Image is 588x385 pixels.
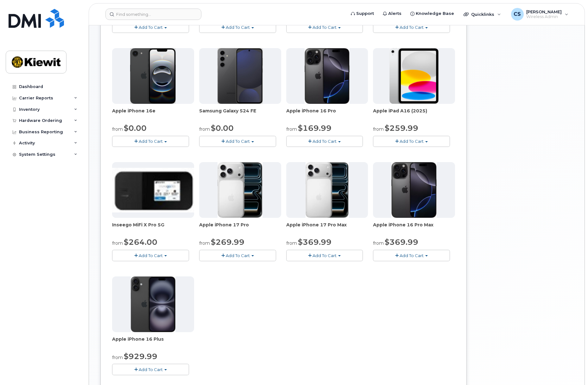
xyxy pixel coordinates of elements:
small: from [112,126,123,132]
span: Support [356,10,374,17]
a: Support [346,7,378,20]
span: $169.99 [298,123,332,133]
div: Inseego MiFi X Pro 5G [112,222,194,234]
img: iphone_16_pro.png [305,48,350,104]
span: Add To Cart [139,253,163,258]
button: Add To Cart [112,364,189,375]
span: Add To Cart [226,139,250,144]
span: Add To Cart [400,139,424,144]
button: Add To Cart [199,136,276,147]
div: Apple iPhone 16 Pro [286,108,368,120]
button: Add To Cart [373,22,450,33]
span: $0.00 [124,123,147,133]
span: $264.00 [124,237,157,247]
div: Corey Schmitz [507,8,573,21]
button: Add To Cart [199,22,276,33]
span: $369.99 [385,237,418,247]
span: [PERSON_NAME] [526,9,562,14]
a: Knowledge Base [406,7,458,20]
iframe: Messenger Launcher [560,357,583,380]
span: $369.99 [298,237,332,247]
span: Add To Cart [313,253,337,258]
span: Add To Cart [226,253,250,258]
button: Add To Cart [199,250,276,261]
button: Add To Cart [112,250,189,261]
span: CS [514,10,521,18]
span: Alerts [388,10,401,17]
button: Add To Cart [286,22,363,33]
img: iphone_17_pro_max.png [306,162,349,218]
div: Apple iPhone 17 Pro Max [286,222,368,234]
small: from [373,126,384,132]
span: Wireless Admin [526,14,562,19]
span: Quicklinks [471,12,494,17]
span: Add To Cart [313,139,337,144]
img: inseego5g.jpg [112,168,194,213]
div: Apple iPhone 16 Plus [112,336,194,349]
small: from [373,240,384,246]
span: Knowledge Base [416,10,454,17]
span: $0.00 [211,123,234,133]
span: Add To Cart [400,253,424,258]
img: iphone_17_pro.png [218,162,262,218]
div: Quicklinks [459,8,505,21]
span: Add To Cart [400,25,424,30]
img: s24FE.jpg [218,48,263,104]
button: Add To Cart [112,136,189,147]
button: Add To Cart [286,250,363,261]
span: Add To Cart [139,25,163,30]
img: iphone_16_pro.png [391,162,436,218]
input: Find something... [105,9,201,20]
span: Add To Cart [313,25,337,30]
a: Alerts [378,7,406,20]
span: Add To Cart [226,25,250,30]
img: ipad_11.png [389,48,439,104]
button: Add To Cart [112,22,189,33]
button: Add To Cart [373,136,450,147]
span: $929.99 [124,352,157,361]
div: Samsung Galaxy S24 FE [199,108,281,120]
span: Add To Cart [139,139,163,144]
div: Apple iPhone 16e [112,108,194,120]
small: from [199,240,210,246]
span: $259.99 [385,123,418,133]
div: Apple iPhone 17 Pro [199,222,281,234]
span: $269.99 [211,237,244,247]
small: from [286,126,297,132]
img: iphone16e.png [130,48,176,104]
button: Add To Cart [286,136,363,147]
small: from [286,240,297,246]
small: from [112,355,123,360]
div: Apple iPad A16 (2025) [373,108,455,120]
span: Add To Cart [139,367,163,372]
img: iphone_16_plus.png [131,276,175,332]
div: Apple iPhone 16 Pro Max [373,222,455,234]
small: from [112,240,123,246]
button: Add To Cart [373,250,450,261]
small: from [199,126,210,132]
